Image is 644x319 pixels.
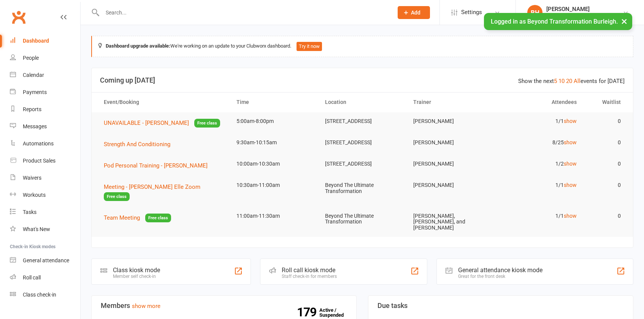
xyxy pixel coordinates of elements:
[566,78,572,85] a: 20
[230,112,318,130] td: 5:00am-8:00pm
[546,6,623,13] div: [PERSON_NAME]
[106,43,170,49] strong: Dashboard upgrade available:
[23,72,44,78] div: Calendar
[574,78,581,85] a: All
[495,176,584,194] td: 1/1
[495,155,584,173] td: 1/2
[23,38,49,44] div: Dashboard
[406,112,495,130] td: [PERSON_NAME]
[23,257,69,263] div: General attendance
[398,6,430,19] button: Add
[23,55,39,61] div: People
[145,214,171,222] span: Free class
[113,274,160,279] div: Member self check-in
[406,176,495,194] td: [PERSON_NAME]
[23,106,41,112] div: Reports
[584,93,628,112] th: Waitlist
[104,214,140,221] span: Team Meeting
[584,207,628,225] td: 0
[491,18,618,25] span: Logged in as Beyond Transformation Burleigh.
[10,286,80,303] a: Class kiosk mode
[23,226,50,232] div: What's New
[458,274,542,279] div: Great for the front desk
[318,112,407,130] td: [STREET_ADDRESS]
[230,176,318,194] td: 10:30am-11:00am
[104,162,208,169] span: Pod Personal Training - [PERSON_NAME]
[230,155,318,173] td: 10:00am-10:30am
[495,93,584,112] th: Attendees
[411,10,420,16] span: Add
[104,192,130,201] span: Free class
[10,252,80,269] a: General attendance kiosk mode
[104,213,171,223] button: Team MeetingFree class
[617,13,631,29] button: ×
[584,134,628,152] td: 0
[113,266,160,274] div: Class kiosk mode
[23,209,36,215] div: Tasks
[461,4,482,21] span: Settings
[584,112,628,130] td: 0
[558,78,565,85] a: 10
[23,274,41,281] div: Roll call
[406,207,495,237] td: [PERSON_NAME], [PERSON_NAME], and [PERSON_NAME]
[104,140,176,149] button: Strength And Conditioning
[318,134,407,152] td: [STREET_ADDRESS]
[10,32,80,49] a: Dashboard
[104,118,220,128] button: UNAVAILABLE - [PERSON_NAME]Free class
[10,204,80,221] a: Tasks
[318,176,407,200] td: Beyond The Ultimate Transformation
[100,7,388,18] input: Search...
[10,221,80,238] a: What's New
[495,134,584,152] td: 8/25
[564,118,577,124] a: show
[297,42,322,51] button: Try it now
[406,155,495,173] td: [PERSON_NAME]
[584,155,628,173] td: 0
[23,123,47,129] div: Messages
[10,84,80,101] a: Payments
[230,207,318,225] td: 11:00am-11:30am
[23,175,41,181] div: Waivers
[23,140,54,147] div: Automations
[10,269,80,286] a: Roll call
[318,207,407,231] td: Beyond The Ultimate Transformation
[23,292,56,298] div: Class check-in
[564,182,577,188] a: show
[10,152,80,169] a: Product Sales
[518,77,625,86] div: Show the next events for [DATE]
[104,120,189,126] span: UNAVAILABLE - [PERSON_NAME]
[10,187,80,204] a: Workouts
[564,213,577,219] a: show
[318,93,407,112] th: Location
[23,89,47,95] div: Payments
[297,306,319,318] strong: 179
[584,176,628,194] td: 0
[10,49,80,67] a: People
[378,302,624,309] h3: Due tasks
[194,119,220,128] span: Free class
[9,8,28,27] a: Clubworx
[406,93,495,112] th: Trainer
[282,266,337,274] div: Roll call kiosk mode
[104,141,170,148] span: Strength And Conditioning
[10,169,80,187] a: Waivers
[104,161,213,170] button: Pod Personal Training - [PERSON_NAME]
[10,67,80,84] a: Calendar
[23,192,46,198] div: Workouts
[318,155,407,173] td: [STREET_ADDRESS]
[564,161,577,167] a: show
[100,77,625,84] h3: Coming up [DATE]
[282,274,337,279] div: Staff check-in for members
[527,5,542,20] div: BH
[564,139,577,145] a: show
[546,13,623,19] div: Beyond Transformation Burleigh
[97,93,230,112] th: Event/Booking
[132,303,160,309] a: show more
[104,183,200,190] span: Meeting - [PERSON_NAME] Elle Zoom
[230,134,318,152] td: 9:30am-10:15am
[91,36,633,57] div: We're working on an update to your Clubworx dashboard.
[458,266,542,274] div: General attendance kiosk mode
[495,112,584,130] td: 1/1
[23,158,56,164] div: Product Sales
[495,207,584,225] td: 1/1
